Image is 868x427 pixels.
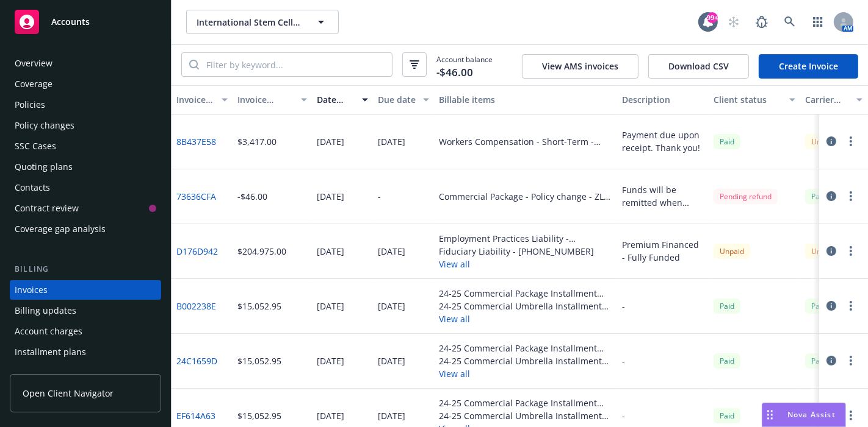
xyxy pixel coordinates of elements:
a: Installment plans [10,342,161,362]
div: Unpaid [714,244,750,259]
div: Invoice ID [176,93,214,106]
div: Paid [714,298,740,314]
div: Contract review [15,199,79,218]
a: 8B437E58 [176,135,216,148]
div: Description [622,93,704,106]
div: Paid [805,353,832,369]
div: - [622,355,625,367]
button: Download CSV [648,54,749,79]
div: [DATE] [378,409,405,422]
div: Billable items [439,93,612,106]
a: Start snowing [722,10,746,34]
div: Paid [714,408,740,423]
div: Invoice amount [237,93,294,106]
a: Switch app [806,10,830,34]
div: 24-25 Commercial Umbrella Installment Plan - Installment 2 [439,355,612,367]
div: Coverage gap analysis [15,219,106,239]
button: Billable items [434,85,617,115]
div: $15,052.95 [237,355,281,367]
div: [DATE] [317,355,344,367]
span: Open Client Navigator [23,387,114,400]
div: [DATE] [378,245,405,258]
a: 24C1659D [176,355,217,367]
div: - [378,190,381,203]
a: Overview [10,54,161,73]
a: Policy changes [10,116,161,135]
a: Report a Bug [750,10,774,34]
a: Contract review [10,199,161,218]
a: Search [778,10,802,34]
a: B002238E [176,300,216,312]
div: 24-25 Commercial Package Installment Plan - Installment 2 [439,342,612,355]
span: Paid [805,189,832,204]
a: Create Invoice [759,54,858,79]
div: Policies [15,95,45,115]
span: Account balance [436,54,493,76]
a: Billing updates [10,301,161,320]
div: Paid [805,298,832,314]
div: Date issued [317,93,355,106]
a: Coverage gap analysis [10,219,161,239]
div: Account charges [15,322,82,341]
div: SSC Cases [15,136,56,156]
div: Pending refund [714,189,778,204]
a: Contacts [10,178,161,197]
div: Installment plans [15,342,86,362]
div: $15,052.95 [237,300,281,312]
a: Account charges [10,322,161,341]
button: International Stem Cell Corporation [186,10,339,34]
div: Client status [714,93,782,106]
div: Billing updates [15,301,76,320]
div: Coverage [15,74,52,94]
div: [DATE] [317,300,344,312]
button: Invoice ID [172,85,233,115]
svg: Search [189,60,199,69]
div: [DATE] [317,135,344,148]
div: Policy changes [15,116,74,135]
div: - [622,300,625,312]
button: Due date [373,85,434,115]
div: Fiduciary Liability - [PHONE_NUMBER] [439,245,612,258]
a: 73636CFA [176,190,216,203]
div: Due date [378,93,416,106]
div: Unpaid [805,134,842,149]
div: 24-25 Commercial Package Installment Plan - Installment 1 [439,397,612,409]
div: -$46.00 [237,190,267,203]
div: 24-25 Commercial Umbrella Installment Plan - Installment 3 [439,300,612,312]
div: $15,052.95 [237,409,281,422]
button: Client status [709,85,800,115]
div: $3,417.00 [237,135,277,148]
a: D176D942 [176,245,218,258]
button: Carrier status [800,85,867,115]
button: Invoice amount [233,85,312,115]
button: View all [439,258,612,270]
a: Coverage [10,74,161,94]
div: 99+ [707,12,718,23]
a: EF614A63 [176,409,215,422]
div: [DATE] [317,409,344,422]
div: Workers Compensation - Short-Term - 7183-68-66 [439,135,612,148]
div: Billing [10,263,161,275]
a: SSC Cases [10,136,161,156]
div: Carrier status [805,93,849,106]
span: -$46.00 [436,65,473,80]
input: Filter by keyword... [199,53,392,76]
div: Quoting plans [15,157,73,177]
span: Accounts [51,17,90,27]
a: Quoting plans [10,157,161,177]
button: View AMS invoices [522,54,638,79]
a: Invoices [10,280,161,300]
div: [DATE] [378,135,405,148]
div: Contacts [15,178,50,197]
div: Paid [714,134,740,149]
div: Funds will be remitted when received from the carrier. Thank you. [622,183,704,209]
div: Paid [714,353,740,369]
div: Payment due upon receipt. Thank you! [622,129,704,154]
button: Date issued [312,85,373,115]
